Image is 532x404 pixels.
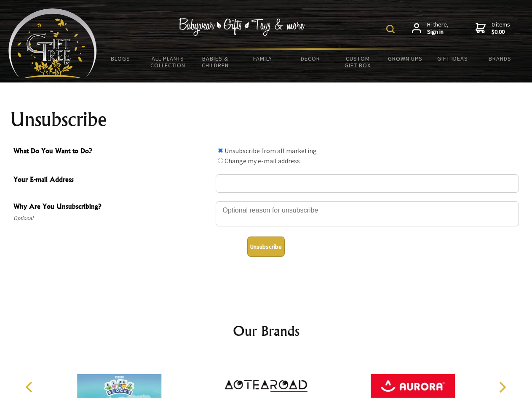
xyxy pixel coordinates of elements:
label: Unsubscribe from all marketing [225,146,317,155]
input: Your E-mail Address [216,174,519,193]
span: Optional [13,213,211,223]
a: Gift Ideas [429,50,476,67]
span: What Do You Want to Do? [13,146,211,158]
span: Why Are You Unsubscribing? [13,201,211,213]
a: Family [239,50,287,67]
span: Your E-mail Address [13,174,211,186]
a: Decor [286,50,334,67]
a: Hi there,Sign in [412,21,449,36]
span: 0 items [492,21,510,36]
strong: Sign in [427,28,449,36]
label: Change my e-mail address [225,157,300,165]
button: Previous [21,378,40,396]
a: All Plants Collection [144,50,192,74]
textarea: Why Are You Unsubscribing? [216,201,519,226]
h1: Unsubscribe [10,109,522,130]
span: Hi there, [427,21,449,36]
a: BLOGS [97,50,144,67]
a: 0 items$0.00 [476,21,510,36]
a: Babies & Children [192,50,239,74]
img: product search [386,25,395,33]
input: What Do You Want to Do? [218,148,223,153]
strong: $0.00 [492,28,510,36]
button: Next [493,378,511,396]
a: Custom Gift Box [334,50,382,74]
a: Brands [476,50,524,67]
a: Grown Ups [381,50,429,67]
img: Babywear - Gifts - Toys & more [179,18,305,36]
button: Unsubscribe [247,237,285,257]
h2: Our Brands [17,321,516,341]
input: What Do You Want to Do? [218,158,223,163]
img: Babyware - Gifts - Toys and more... [8,8,97,78]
